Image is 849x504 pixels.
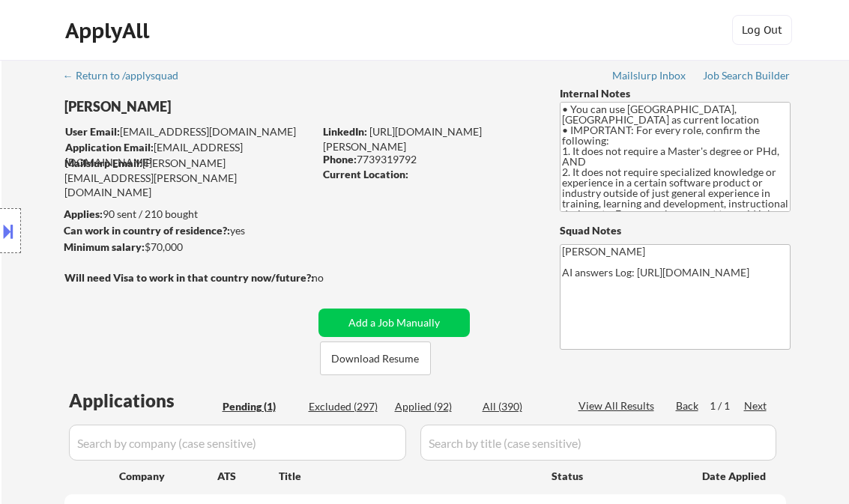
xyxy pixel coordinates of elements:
input: Search by company (case sensitive) [69,425,406,461]
a: ← Return to /applysquad [63,70,193,85]
div: no [312,270,354,285]
div: Squad Notes [560,223,791,238]
strong: Current Location: [323,168,408,180]
a: [URL][DOMAIN_NAME][PERSON_NAME] [323,125,482,153]
div: ATS [217,469,279,484]
div: Next [744,398,768,413]
div: Company [119,469,217,484]
div: Applied (92) [395,399,470,414]
a: Job Search Builder [703,70,791,85]
div: 7739319792 [323,152,535,167]
a: Mailslurp Inbox [612,70,687,85]
div: View All Results [578,398,659,413]
strong: LinkedIn: [323,125,367,138]
div: ApplyAll [65,18,154,43]
strong: Phone: [323,153,357,166]
div: 1 / 1 [710,398,744,413]
button: Log Out [732,15,792,45]
div: Status [552,462,680,489]
div: Excluded (297) [309,399,384,414]
div: All (390) [483,399,558,414]
div: Applications [69,392,217,410]
button: Add a Job Manually [318,309,470,337]
div: Date Applied [702,469,768,484]
div: Back [676,398,700,413]
div: ← Return to /applysquad [63,70,193,81]
div: Title [279,469,537,484]
div: Internal Notes [560,86,791,101]
button: Download Resume [320,341,431,375]
input: Search by title (case sensitive) [420,425,776,461]
div: Job Search Builder [703,70,791,81]
div: Mailslurp Inbox [612,70,687,81]
div: Pending (1) [223,399,297,414]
